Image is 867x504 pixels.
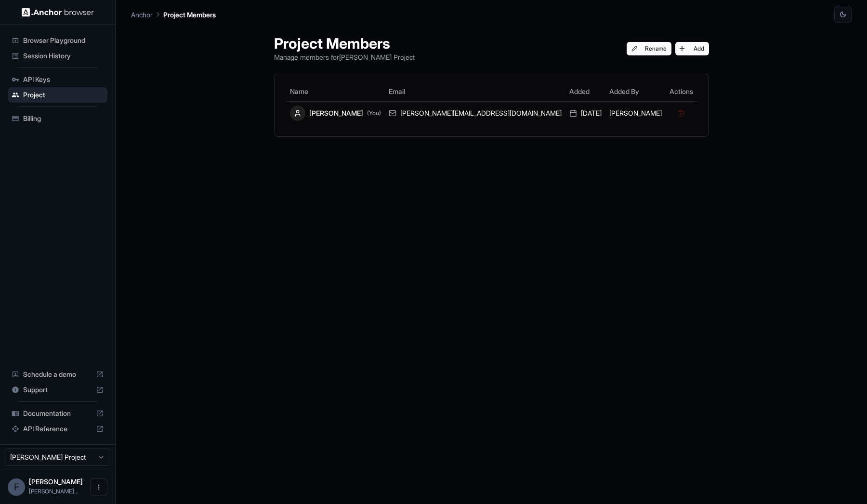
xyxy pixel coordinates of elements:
div: F [8,478,25,496]
div: Support [8,382,107,398]
button: Add [675,42,709,55]
p: Anchor [131,10,153,20]
span: Session History [23,51,104,61]
th: Added [565,82,605,101]
span: Schedule a demo [23,370,92,379]
span: Fábio Filho [29,477,83,486]
div: Billing [8,111,107,126]
span: (You) [367,109,381,117]
th: Actions [666,82,697,101]
span: Support [23,385,92,395]
nav: breadcrumb [131,9,216,20]
p: Project Members [163,10,216,20]
span: Documentation [23,409,92,418]
div: Schedule a demo [8,367,107,382]
h1: Project Members [274,35,415,52]
button: Open menu [90,478,107,496]
img: Anchor Logo [22,8,94,17]
span: Billing [23,114,104,123]
th: Name [286,82,385,101]
td: [PERSON_NAME] [605,101,666,125]
div: Browser Playground [8,33,107,48]
div: Session History [8,48,107,64]
span: fabio.filho@pareto.io [29,488,79,495]
span: Browser Playground [23,36,104,45]
span: API Reference [23,424,92,434]
div: [PERSON_NAME][EMAIL_ADDRESS][DOMAIN_NAME] [389,108,562,118]
div: [DATE] [569,108,602,118]
div: Project [8,87,107,103]
span: Project [23,90,104,100]
th: Email [385,82,565,101]
th: Added By [605,82,666,101]
div: [PERSON_NAME] [290,106,381,121]
div: Documentation [8,406,107,421]
div: API Keys [8,72,107,87]
p: Manage members for [PERSON_NAME] Project [274,52,415,62]
button: Rename [627,42,671,55]
span: API Keys [23,75,104,84]
div: API Reference [8,421,107,437]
